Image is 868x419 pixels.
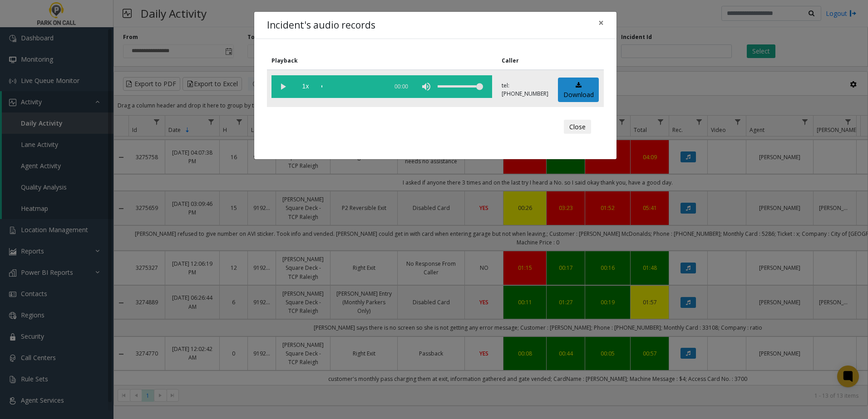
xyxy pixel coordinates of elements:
[267,18,375,33] h4: Incident's audio records
[598,16,604,29] span: ×
[267,52,497,70] th: Playback
[497,52,553,70] th: Caller
[564,120,591,134] button: Close
[558,78,599,102] a: Download
[438,75,483,98] div: volume level
[502,82,548,98] p: tel:[PHONE_NUMBER]
[321,75,383,98] div: scrub bar
[592,12,610,34] button: Close
[294,75,317,98] span: playback speed button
